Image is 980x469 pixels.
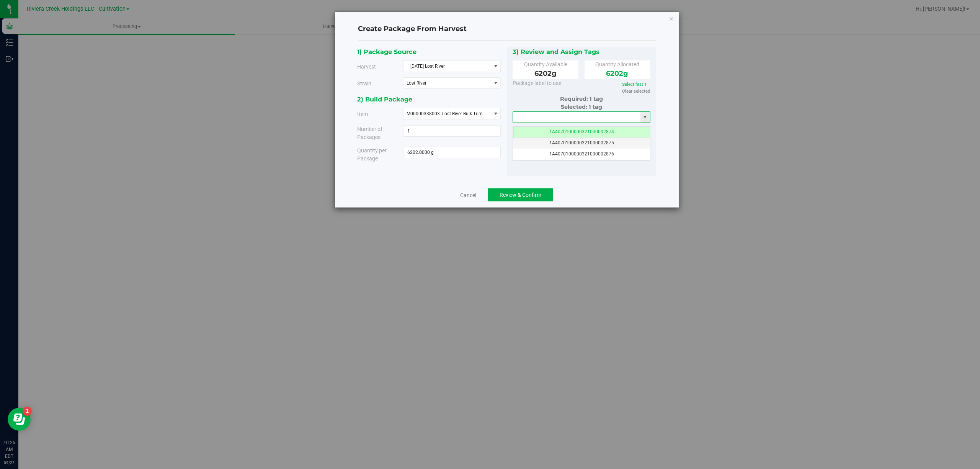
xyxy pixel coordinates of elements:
span: M00000338003: Lost River Bulk Trim [407,111,483,116]
span: select [640,112,650,123]
span: Strain [357,80,371,87]
input: Starting tag number [513,112,641,123]
button: Review & Confirm [488,188,553,201]
span: Quantity Allocated [595,61,639,67]
a: Clear selected [622,88,650,94]
span: Item [357,111,368,118]
a: Cancel [460,191,476,199]
span: Selected: 1 tag [561,103,602,110]
span: select [491,108,500,119]
span: Quantity Available [524,61,567,67]
span: select [491,78,500,88]
span: Lost River [407,80,485,86]
span: 2) Build Package [357,95,412,103]
span: [DATE] Lost River [403,61,491,72]
span: 1A4070100000321000002874 [549,129,614,134]
span: 6202 [534,69,557,78]
input: 6202.0000 g [403,147,500,158]
span: Harvest [357,64,376,70]
h4: Create Package From Harvest [358,24,656,34]
iframe: Resource center unread badge [23,407,32,416]
iframe: Resource center [8,408,31,431]
span: 1) Package Source [357,48,416,56]
span: Required: 1 tag [560,95,603,102]
input: 1 [403,126,500,136]
span: Number of Packages [357,126,382,140]
span: g [552,69,557,78]
span: Review & Confirm [500,192,541,198]
span: 1A4070100000321000002875 [549,140,614,145]
span: 6202 [606,69,628,78]
span: select [491,61,500,72]
span: Quantity per Package [357,147,387,162]
span: g [623,69,628,78]
span: Package label to use [513,80,561,86]
a: Select first 1 [622,82,647,87]
span: 3) Review and Assign Tags [513,48,599,56]
span: 1A4070100000321000002876 [549,151,614,157]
